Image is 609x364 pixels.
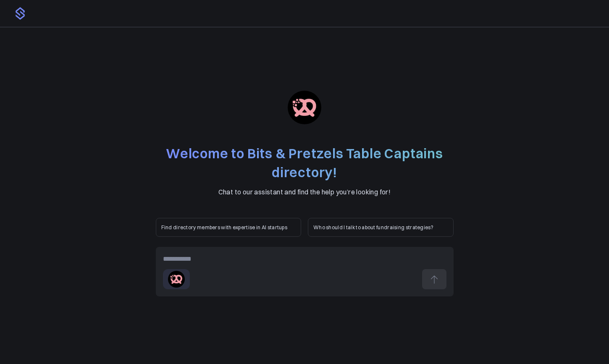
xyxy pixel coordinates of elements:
[156,187,454,198] p: Chat to our assistant and find the help you’re looking for!
[168,271,185,288] img: bitsandpretzels.com
[161,223,296,231] p: Find directory members with expertise in AI startups
[13,7,27,20] img: logo.png
[288,91,321,124] img: bitsandpretzels.com
[156,144,454,182] h1: Welcome to Bits & Pretzels Table Captains directory!
[313,223,448,231] p: Who should I talk to about fundraising strategies?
